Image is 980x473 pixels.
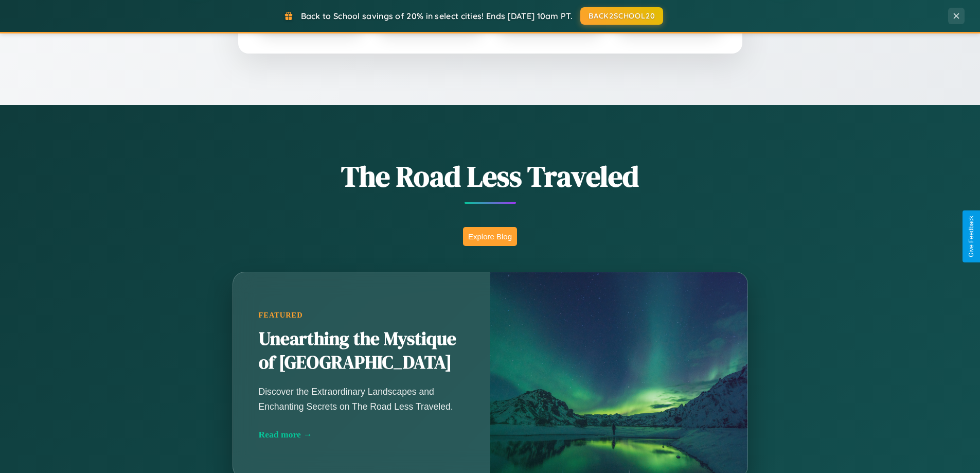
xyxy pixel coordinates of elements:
[259,311,465,320] div: Featured
[259,327,465,375] h2: Unearthing the Mystique of [GEOGRAPHIC_DATA]
[301,11,573,21] span: Back to School savings of 20% in select cities! Ends [DATE] 10am PT.
[259,384,465,413] p: Discover the Extraordinary Landscapes and Enchanting Secrets on The Road Less Traveled.
[968,216,975,257] div: Give Feedback
[259,429,465,440] div: Read more →
[463,227,517,246] button: Explore Blog
[580,7,663,25] button: BACK2SCHOOL20
[182,156,799,196] h1: The Road Less Traveled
